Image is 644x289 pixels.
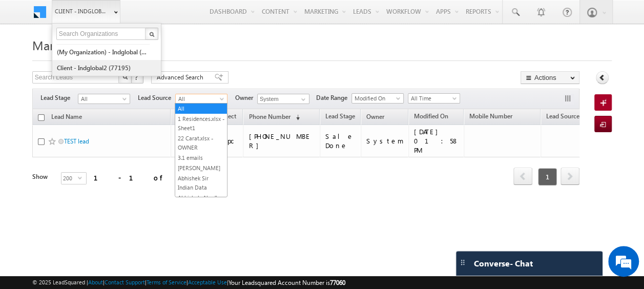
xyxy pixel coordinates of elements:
a: [PERSON_NAME] [175,163,227,173]
span: Modified On [414,112,448,120]
span: Date Range [316,93,351,102]
a: All [175,94,227,104]
img: Search [149,32,154,37]
textarea: Type your message and hit 'Enter' [13,95,187,213]
a: Lead Source [541,111,585,124]
span: select [78,175,86,180]
button: Actions [521,71,579,84]
div: Minimize live chat window [168,5,193,30]
span: 77060 [330,279,345,286]
span: Owner [235,93,257,102]
button: ? [131,71,143,84]
a: All Time [408,93,460,104]
input: Check all records [38,114,45,121]
a: Lead Stage [320,111,360,124]
span: (sorted descending) [292,113,300,121]
a: Modified On [351,93,404,104]
span: Lead Stage [40,93,78,102]
a: Show All Items [296,94,308,105]
a: Lead Score [171,111,211,124]
span: ? [135,73,139,81]
a: next [560,169,579,185]
span: © 2025 LeadSquared | | | | | [32,278,345,287]
span: Lead Stage [325,112,355,120]
div: Upc [217,136,239,146]
a: Abhishek Sir Indian Data [175,174,227,192]
img: Search [122,74,128,79]
span: Converse - Chat [474,259,533,268]
div: Sale Done [325,132,356,150]
span: Lead Source [138,93,175,102]
span: Your Leadsquared Account Number is [228,279,345,286]
span: Manage Leads [32,37,111,53]
a: Lead Name [46,111,87,125]
a: About [88,279,103,285]
a: Modified On [409,111,453,124]
a: Contact Support [105,279,145,285]
div: Chat with us now [53,54,172,67]
div: [PHONE_NUMBER] [248,132,315,150]
em: Start Chat [139,221,186,235]
span: All [78,94,127,104]
ul: All [175,103,227,197]
a: TEST lead [64,137,89,145]
span: 1 [538,168,557,185]
span: Advanced Search [157,73,206,82]
a: All [175,104,227,113]
a: All [78,94,130,104]
span: Lead Source [546,112,579,120]
a: Terms of Service [147,279,186,285]
a: Phone Number (sorted descending) [243,111,305,124]
a: Client - indglobal2 (77195) [56,60,150,76]
img: carter-drag [459,258,467,266]
span: Client - indglobal1 (77060) [55,6,109,16]
a: Mobile Number [464,111,517,124]
a: 22 Carat.xlsx - OWNER [175,134,227,152]
a: prev [513,169,532,185]
input: Search Organizations [56,28,147,40]
img: d_60004797649_company_0_60004797649 [17,54,43,67]
span: Modified On [352,94,401,103]
a: Abhishek_Abudhabi [175,193,227,212]
a: 3.1 emails [175,153,227,162]
input: Type to Search [257,94,309,104]
a: (My Organization) - indglobal (48060) [56,44,150,60]
span: next [560,168,579,185]
span: 200 [61,173,78,184]
div: System [366,136,404,146]
div: [DATE] 01:58 PM [414,127,459,155]
span: Phone Number [248,113,290,120]
span: Project [217,112,236,120]
a: Acceptable Use [188,279,227,285]
div: Show [32,172,53,181]
span: prev [513,168,532,185]
span: All [176,94,224,104]
span: Owner [366,113,384,120]
span: Mobile Number [469,112,512,120]
a: 1 Residences.xlsx - Sheet1 [175,114,227,133]
span: All Time [408,94,457,103]
div: 1 - 1 of 1 [94,172,193,183]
